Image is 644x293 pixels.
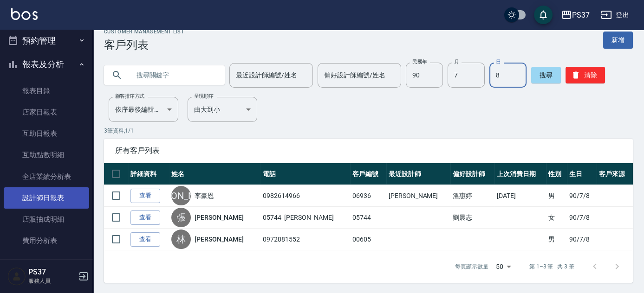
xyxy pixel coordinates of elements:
[386,185,450,207] td: [PERSON_NAME]
[260,229,350,250] td: 0972881552
[115,93,144,100] label: 顧客排序方式
[567,229,597,250] td: 90/7/8
[130,189,160,203] a: 查看
[4,102,89,123] a: 店家日報表
[494,163,546,185] th: 上次消費日期
[567,163,597,185] th: 生日
[450,163,494,185] th: 偏好設計師
[494,185,546,207] td: [DATE]
[109,97,178,122] div: 依序最後編輯時間
[546,229,567,250] td: 男
[496,58,501,65] label: 日
[597,163,633,185] th: 客戶來源
[130,232,160,247] a: 查看
[104,38,184,51] h3: 客戶列表
[171,229,191,249] div: 林
[195,213,244,222] a: [PERSON_NAME]
[4,123,89,144] a: 互助日報表
[566,67,605,83] button: 清除
[450,207,494,229] td: 劉晨志
[4,144,89,166] a: 互助點數明細
[529,262,574,271] p: 第 1–3 筆 共 3 筆
[4,52,89,76] button: 報表及分析
[572,9,590,21] div: PS37
[195,191,214,200] a: 李豪恩
[260,185,350,207] td: 0982614966
[171,186,191,205] div: [PERSON_NAME]
[130,210,160,225] a: 查看
[104,127,633,135] p: 3 筆資料, 1 / 1
[450,185,494,207] td: 溫惠婷
[350,207,386,229] td: 05744
[260,207,350,229] td: 05744_[PERSON_NAME]
[492,254,514,279] div: 50
[350,229,386,250] td: 00605
[28,268,76,277] h5: PS37
[455,262,488,271] p: 每頁顯示數量
[597,6,633,24] button: 登出
[11,8,38,20] img: Logo
[534,6,553,24] button: save
[531,67,561,83] button: 搜尋
[128,163,169,185] th: 詳細資料
[546,185,567,207] td: 男
[130,63,217,88] input: 搜尋關鍵字
[350,185,386,207] td: 06936
[546,207,567,229] td: 女
[169,163,261,185] th: 姓名
[546,163,567,185] th: 性別
[115,146,622,155] span: 所有客戶列表
[4,29,89,53] button: 預約管理
[4,166,89,187] a: 全店業績分析表
[4,187,89,209] a: 設計師日報表
[195,235,244,244] a: [PERSON_NAME]
[454,58,459,65] label: 月
[412,58,427,65] label: 民國年
[188,97,257,122] div: 由大到小
[567,207,597,229] td: 90/7/8
[104,29,184,35] h2: Customer Management List
[567,185,597,207] td: 90/7/8
[4,230,89,251] a: 費用分析表
[260,163,350,185] th: 電話
[386,163,450,185] th: 最近設計師
[4,80,89,102] a: 報表目錄
[171,208,191,227] div: 張
[603,32,633,49] a: 新增
[4,255,89,280] button: 客戶管理
[4,209,89,230] a: 店販抽成明細
[28,277,76,285] p: 服務人員
[7,267,26,286] img: Person
[350,163,386,185] th: 客戶編號
[557,6,593,25] button: PS37
[194,93,214,100] label: 呈現順序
